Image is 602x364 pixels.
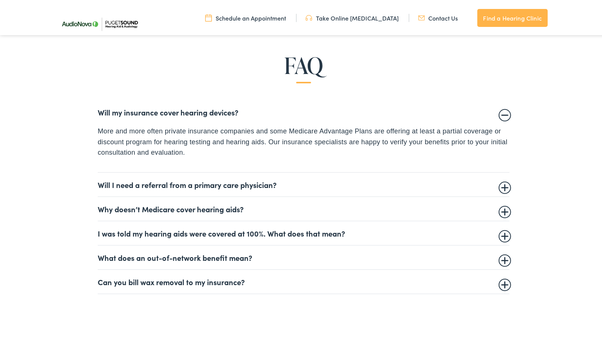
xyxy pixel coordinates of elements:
[477,7,548,25] a: Find a Hearing Clinic
[24,52,583,76] h2: FAQ
[305,12,399,21] a: Take Online [MEDICAL_DATA]
[98,203,510,212] summary: Why doesn’t Medicare cover hearing aids?
[98,276,510,285] summary: Can you bill wax removal to my insurance?
[418,12,458,21] a: Contact Us
[98,252,510,260] summary: What does an out-of-network benefit mean?
[205,12,212,21] img: utility icon
[98,124,510,157] p: More and more often private insurance companies and some Medicare Advantage Plans are offering at...
[98,227,510,236] summary: I was told my hearing aids were covered at 100%. What does that mean?
[305,12,312,21] img: utility icon
[98,106,510,115] summary: Will my insurance cover hearing devices?
[98,179,510,188] summary: Will I need a referral from a primary care physician?
[418,12,425,21] img: utility icon
[205,12,286,21] a: Schedule an Appointment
